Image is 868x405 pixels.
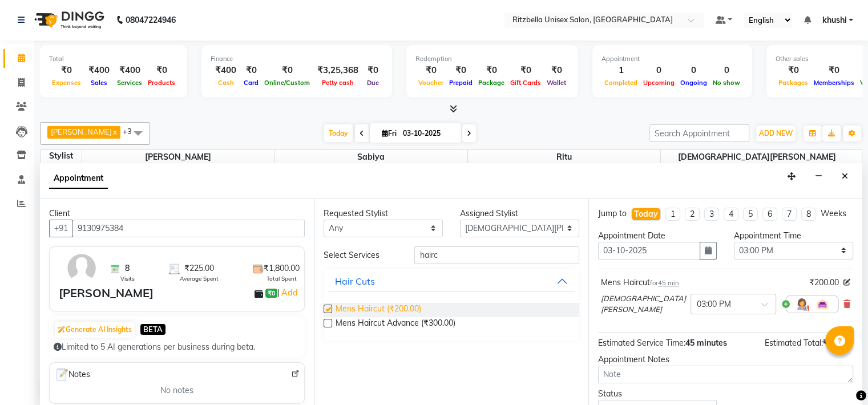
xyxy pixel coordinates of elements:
div: ₹0 [811,64,857,77]
div: Jump to [598,208,627,220]
li: 2 [685,208,700,221]
span: ADD NEW [759,129,793,137]
div: Status [598,388,717,400]
div: Select Services [315,249,406,261]
img: logo [29,4,107,36]
span: [DEMOGRAPHIC_DATA][PERSON_NAME] [661,150,854,164]
span: Online/Custom [261,79,313,87]
div: 0 [710,64,743,77]
div: ₹0 [475,64,507,77]
span: Card [241,79,261,87]
img: Interior.png [815,297,829,311]
div: Appointment Notes [598,354,853,366]
span: Sabiya [275,150,467,164]
small: for [650,279,679,287]
b: 08047224946 [126,4,176,36]
div: ₹400 [114,64,145,77]
div: Limited to 5 AI generations per business during beta. [54,341,300,353]
span: 45 min [658,279,679,287]
li: 3 [704,208,719,221]
div: Assigned Stylist [460,208,579,220]
span: Appointment [49,168,108,189]
button: ADD NEW [756,125,796,141]
span: Packages [776,79,811,87]
button: +91 [49,220,73,237]
span: khushi [822,14,846,26]
button: Generate AI Insights [55,322,135,338]
div: 0 [677,64,710,77]
span: No show [710,79,743,87]
div: Mens Haircut [601,277,679,289]
span: Estimated Total: [765,338,823,348]
span: Ritu [468,150,660,164]
div: Appointment [601,54,743,64]
div: ₹0 [507,64,544,77]
span: ₹200.00 [823,338,853,348]
span: Sales [88,79,110,87]
span: Cash [215,79,237,87]
span: Gift Cards [507,79,544,87]
div: ₹0 [544,64,569,77]
span: | [277,286,300,299]
span: Services [114,79,145,87]
span: Wallet [544,79,569,87]
input: yyyy-mm-dd [598,242,701,260]
li: 6 [762,208,777,221]
span: ₹1,800.00 [264,262,300,274]
div: Stylist [41,150,82,162]
span: Completed [601,79,640,87]
span: ₹225.00 [184,262,214,274]
div: Weeks [821,208,846,220]
div: ₹0 [446,64,475,77]
span: ₹200.00 [809,277,839,289]
div: Requested Stylist [324,208,443,220]
span: Due [364,79,382,87]
a: Add [280,286,300,299]
div: ₹0 [49,64,84,77]
li: 4 [724,208,738,221]
span: Visits [120,274,135,283]
div: ₹0 [776,64,811,77]
span: Total Spent [267,274,297,283]
span: Mens Haircut Advance (₹300.00) [336,317,455,331]
span: Package [475,79,507,87]
li: 1 [665,208,680,221]
span: Average Spent [180,274,219,283]
div: ₹0 [145,64,178,77]
input: Search by service name [414,246,579,264]
input: Search by Name/Mobile/Email/Code [72,220,305,237]
div: Appointment Date [598,230,717,242]
input: 2025-10-03 [399,125,457,142]
span: Fri [379,129,399,137]
div: Hair Cuts [335,274,375,288]
span: 8 [125,262,130,274]
span: 45 minutes [685,338,727,348]
div: ₹0 [415,64,446,77]
span: Notes [54,367,90,382]
div: ₹400 [211,64,241,77]
span: BETA [140,324,165,335]
i: Edit price [843,279,850,286]
button: Close [837,168,853,185]
div: 1 [601,64,640,77]
span: Petty cash [319,79,357,87]
span: Estimated Service Time: [598,338,685,348]
span: No notes [160,384,193,396]
div: Today [634,208,658,220]
input: Search Appointment [649,124,749,142]
div: Appointment Time [734,230,853,242]
div: ₹0 [241,64,261,77]
div: ₹0 [261,64,313,77]
span: Prepaid [446,79,475,87]
span: ₹0 [265,289,277,298]
span: +3 [123,127,140,136]
span: Ongoing [677,79,710,87]
div: Client [49,208,305,220]
div: 0 [640,64,677,77]
span: [PERSON_NAME] [82,150,274,164]
li: 8 [801,208,816,221]
div: Finance [211,54,383,64]
li: 7 [782,208,797,221]
span: Expenses [49,79,84,87]
span: Products [145,79,178,87]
